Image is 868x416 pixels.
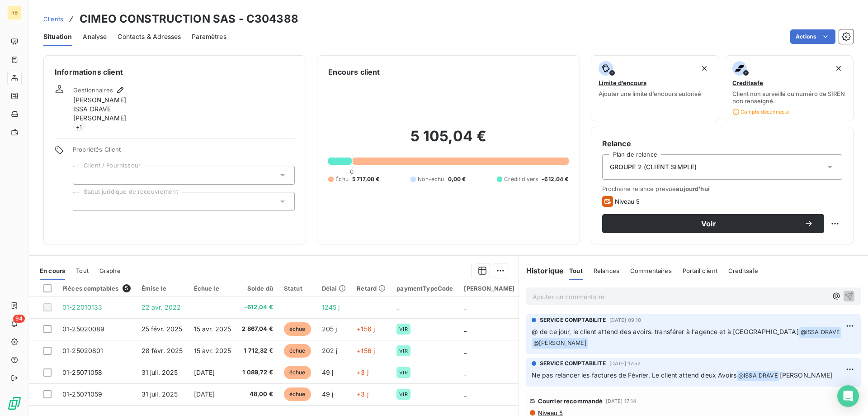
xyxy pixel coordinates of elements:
[73,114,126,123] span: [PERSON_NAME]
[80,11,298,27] h3: CIMEO CONSTRUCTION SAS - C304388
[799,327,842,338] span: @ ISSA DRAVE
[540,359,606,368] span: SERVICE COMPTABILITE
[13,315,25,323] span: 94
[142,325,183,333] span: 25 févr. 2025
[602,214,824,233] button: Voir
[194,285,231,292] div: Échue le
[676,185,710,192] span: aujourd’hui
[613,220,804,227] span: Voir
[7,5,22,20] div: RB
[357,347,375,354] span: +156 j
[62,284,131,292] div: Pièces comptables
[194,347,231,354] span: 15 avr. 2025
[99,267,121,274] span: Graphe
[357,390,368,398] span: +3 j
[43,32,72,41] span: Situation
[352,175,380,183] span: 5 717,08 €
[538,397,603,405] span: Courrier recommandé
[540,316,606,324] span: SERVICE COMPTABILITE
[43,14,63,24] a: Clients
[683,267,717,274] span: Portail client
[532,338,588,349] span: @ [PERSON_NAME]
[602,185,842,192] span: Prochaine relance prévue
[610,163,697,172] span: GROUPE 2 (CLIENT SIMPLE)
[399,348,407,354] span: VIR
[322,303,340,311] span: 1245 j
[464,325,467,333] span: _
[242,390,273,399] span: 48,00 €
[732,90,846,105] span: Client non surveillé ou numéro de SIREN non renseigné.
[242,285,273,292] div: Solde dû
[609,361,641,366] span: [DATE] 17:52
[194,390,215,398] span: [DATE]
[83,32,107,41] span: Analyse
[284,285,311,292] div: Statut
[464,285,514,292] div: [PERSON_NAME]
[142,285,183,292] div: Émise le
[322,368,334,376] span: 49 j
[609,317,642,323] span: [DATE] 09:10
[532,371,736,379] span: Ne pas relancer les factures de Février. Le client attend deux Avoirs
[242,346,273,355] span: 1 712,32 €
[242,303,273,312] span: -612,04 €
[80,197,88,206] input: Ajouter une valeur
[399,326,407,332] span: VIR
[542,175,568,183] span: -612,04 €
[62,303,103,311] span: 01-22010133
[732,108,789,115] span: Compte déconnecté
[242,325,273,334] span: 2 867,04 €
[599,79,646,86] span: Limite d’encours
[62,390,103,398] span: 01-25071059
[55,67,295,77] h6: Informations client
[322,285,346,292] div: Délai
[464,303,467,311] span: _
[123,284,131,292] span: 5
[192,32,226,41] span: Paramètres
[569,267,583,274] span: Tout
[40,267,65,274] span: En cours
[118,32,181,41] span: Contacts & Adresses
[606,398,637,404] span: [DATE] 17:14
[504,175,538,183] span: Crédit divers
[284,344,311,358] span: échue
[142,390,178,398] span: 31 juil. 2025
[725,55,854,121] button: CreditsafeClient non surveillé ou numéro de SIREN non renseigné.Compte déconnecté
[396,285,453,292] div: paymentTypeCode
[732,79,763,86] span: Creditsafe
[62,325,105,333] span: 01-25020089
[322,325,337,333] span: 205 j
[357,325,375,333] span: +156 j
[142,303,181,311] span: 22 avr. 2022
[242,368,273,377] span: 1 089,72 €
[194,368,215,376] span: [DATE]
[464,390,467,398] span: _
[630,267,672,274] span: Commentaires
[418,175,444,183] span: Non-échu
[7,396,22,411] img: Logo LeanPay
[73,123,85,131] span: + 1
[615,198,640,205] span: Niveau 5
[322,390,334,398] span: 49 j
[322,347,338,354] span: 202 j
[80,171,88,179] input: Ajouter une valeur
[399,392,407,397] span: VIR
[62,347,104,354] span: 01-25020801
[396,303,399,311] span: _
[594,267,619,274] span: Relances
[335,175,349,183] span: Échu
[737,371,779,381] span: @ ISSA DRAVE
[790,29,835,44] button: Actions
[43,15,63,23] span: Clients
[284,387,311,401] span: échue
[328,67,380,77] h6: Encours client
[350,168,354,175] span: 0
[73,86,113,94] span: Gestionnaires
[591,55,720,121] button: Limite d’encoursAjouter une limite d’encours autorisé
[73,146,295,158] span: Propriétés Client
[357,285,386,292] div: Retard
[780,371,833,379] span: [PERSON_NAME]
[142,368,178,376] span: 31 juil. 2025
[837,385,859,407] div: Open Intercom Messenger
[73,105,111,114] span: ISSA DRAVE
[519,265,564,276] h6: Historique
